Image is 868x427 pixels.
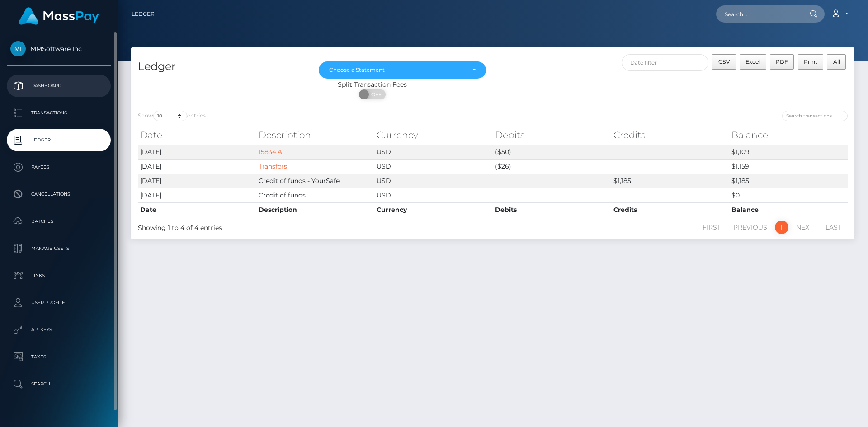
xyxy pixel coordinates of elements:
[7,129,111,151] a: Ledger
[804,58,817,65] span: Print
[132,5,155,23] a: Ledger
[138,145,256,159] td: [DATE]
[7,264,111,287] a: Links
[10,350,107,364] p: Taxes
[19,7,99,25] img: MassPay Logo
[7,237,111,260] a: Manage Users
[10,269,107,282] p: Links
[729,202,848,217] th: Balance
[729,174,848,188] td: $1,185
[712,54,736,70] button: CSV
[776,58,788,65] span: PDF
[7,291,111,314] a: User Profile
[493,159,611,174] td: ($26)
[329,66,465,74] div: Choose a Statement
[374,188,493,202] td: USD
[10,296,107,310] p: User Profile
[798,54,824,70] button: Print
[374,202,493,217] th: Currency
[7,75,111,97] a: Dashboard
[131,80,613,89] div: Split Transaction Fees
[782,111,848,121] input: Search transactions
[138,111,206,121] label: Show entries
[493,145,611,159] td: ($50)
[775,221,788,234] a: 1
[729,159,848,174] td: $1,159
[827,54,846,70] button: All
[138,159,256,174] td: [DATE]
[611,202,730,217] th: Credits
[259,148,282,156] a: 15834.A
[10,106,107,120] p: Transactions
[374,159,493,174] td: USD
[10,79,107,93] p: Dashboard
[729,145,848,159] td: $1,109
[138,174,256,188] td: [DATE]
[7,346,111,368] a: Taxes
[374,126,493,144] th: Currency
[493,126,611,144] th: Debits
[7,156,111,178] a: Payees
[745,58,760,65] span: Excel
[729,188,848,202] td: $0
[10,242,107,255] p: Manage Users
[256,126,375,144] th: Description
[10,377,107,391] p: Search
[256,188,375,202] td: Credit of funds
[718,58,730,65] span: CSV
[493,202,611,217] th: Debits
[10,41,26,56] img: MMSoftware Inc
[374,145,493,159] td: USD
[10,188,107,201] p: Cancellations
[319,61,486,79] button: Choose a Statement
[10,133,107,147] p: Ledger
[7,210,111,233] a: Batches
[138,202,256,217] th: Date
[729,126,848,144] th: Balance
[7,45,111,53] span: MMSoftware Inc
[611,126,730,144] th: Credits
[138,220,426,233] div: Showing 1 to 4 of 4 entries
[138,59,305,75] h4: Ledger
[7,183,111,206] a: Cancellations
[138,126,256,144] th: Date
[256,202,375,217] th: Description
[7,102,111,124] a: Transactions
[833,58,840,65] span: All
[611,174,730,188] td: $1,185
[716,5,801,23] input: Search...
[10,215,107,228] p: Batches
[259,162,287,170] a: Transfers
[7,319,111,341] a: API Keys
[364,89,387,99] span: OFF
[7,373,111,395] a: Search
[622,54,709,71] input: Date filter
[740,54,766,70] button: Excel
[374,174,493,188] td: USD
[153,111,187,121] select: Showentries
[138,188,256,202] td: [DATE]
[770,54,794,70] button: PDF
[256,174,375,188] td: Credit of funds - YourSafe
[10,323,107,337] p: API Keys
[10,160,107,174] p: Payees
